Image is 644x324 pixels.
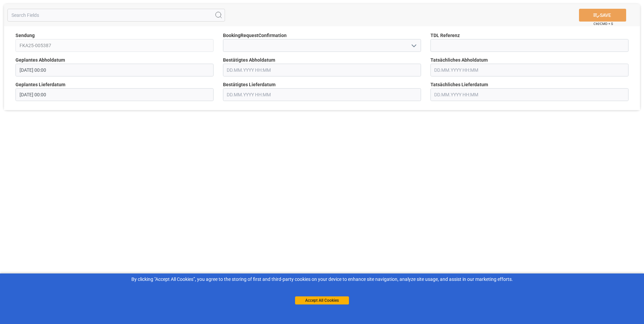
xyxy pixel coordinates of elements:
[430,64,629,76] input: DD.MM.YYYY HH:MM
[223,88,421,101] input: DD.MM.YYYY HH:MM
[223,81,276,88] span: Bestätigtes Lieferdatum
[430,32,460,39] span: TDL Referenz
[430,81,488,88] span: Tatsächliches Lieferdatum
[5,276,639,283] div: By clicking "Accept All Cookies”, you agree to the storing of first and third-party cookies on yo...
[295,296,349,304] button: Accept All Cookies
[430,88,629,101] input: DD.MM.YYYY HH:MM
[7,9,225,22] input: Search Fields
[579,9,626,22] button: SAVE
[15,88,214,101] input: DD.MM.YYYY HH:MM
[408,40,418,51] button: open menu
[593,21,613,26] span: Ctrl/CMD + S
[15,81,65,88] span: Geplantes Lieferdatum
[430,57,488,64] span: Tatsächliches Abholdatum
[223,32,287,39] span: BookingRequestConfirmation
[15,64,214,76] input: DD.MM.YYYY HH:MM
[15,57,65,64] span: Geplantes Abholdatum
[223,64,421,76] input: DD.MM.YYYY HH:MM
[15,32,35,39] span: Sendung
[223,57,275,64] span: Bestätigtes Abholdatum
